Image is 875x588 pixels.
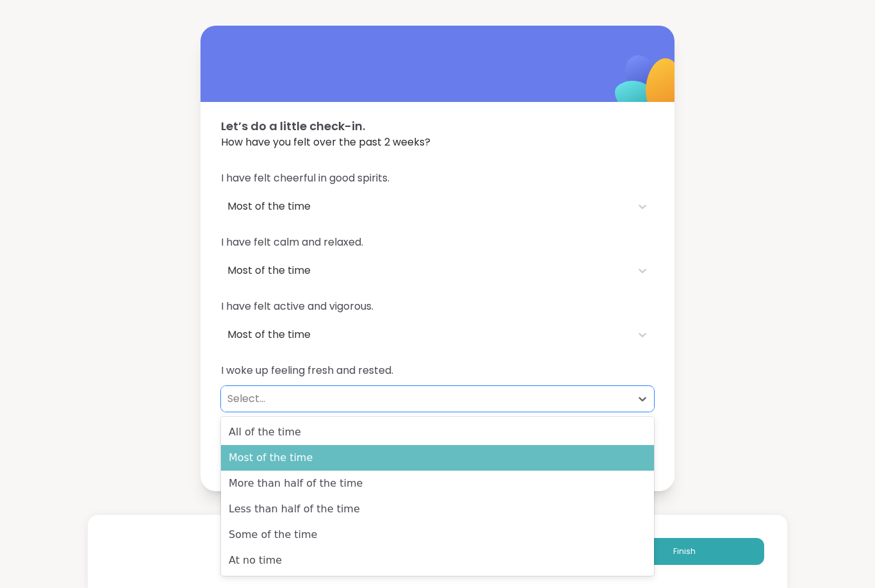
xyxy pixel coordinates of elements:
span: Let’s do a little check-in. [221,117,654,135]
div: Some of the time [221,522,654,548]
button: Finish [604,538,764,565]
div: Most of the time [227,327,625,342]
div: Most of the time [221,445,654,471]
span: How have you felt over the past 2 weeks? [221,135,654,150]
span: I have felt calm and relaxed. [221,235,654,250]
div: Select... [227,391,625,407]
div: More than half of the time [221,471,654,496]
div: At no time [221,548,654,573]
span: I woke up feeling fresh and rested. [221,363,654,378]
div: Most of the time [227,263,625,278]
span: Finish [673,546,696,557]
span: I have felt cheerful in good spirits. [221,171,654,186]
span: I have felt active and vigorous. [221,299,654,314]
div: All of the time [221,419,654,445]
img: ShareWell Logomark [585,22,712,149]
div: Less than half of the time [221,496,654,522]
div: Most of the time [227,199,625,214]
